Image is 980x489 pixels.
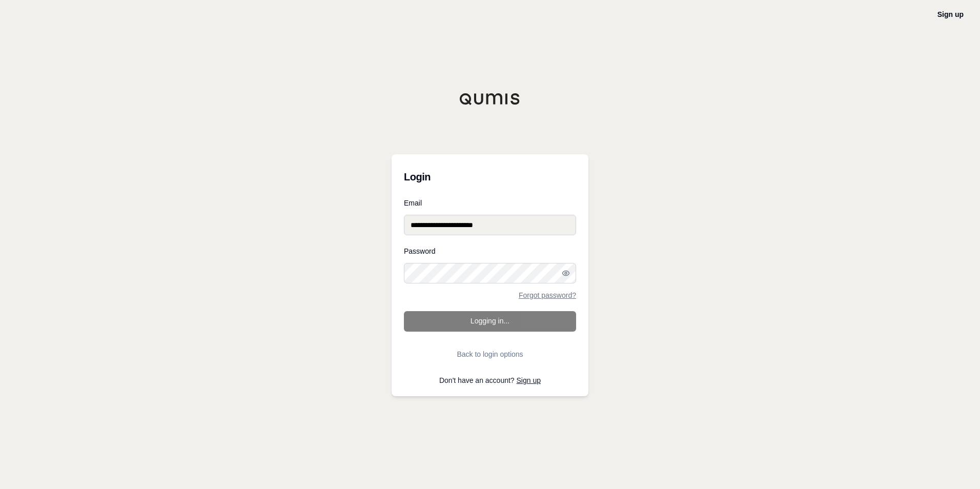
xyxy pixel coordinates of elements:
[404,344,576,364] button: Back to login options
[404,167,576,187] h3: Login
[937,10,964,18] a: Sign up
[519,292,576,299] a: Forgot password?
[517,376,541,384] a: Sign up
[404,248,576,255] label: Password
[404,199,576,207] label: Email
[459,93,521,105] img: Qumis
[404,377,576,384] p: Don't have an account?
